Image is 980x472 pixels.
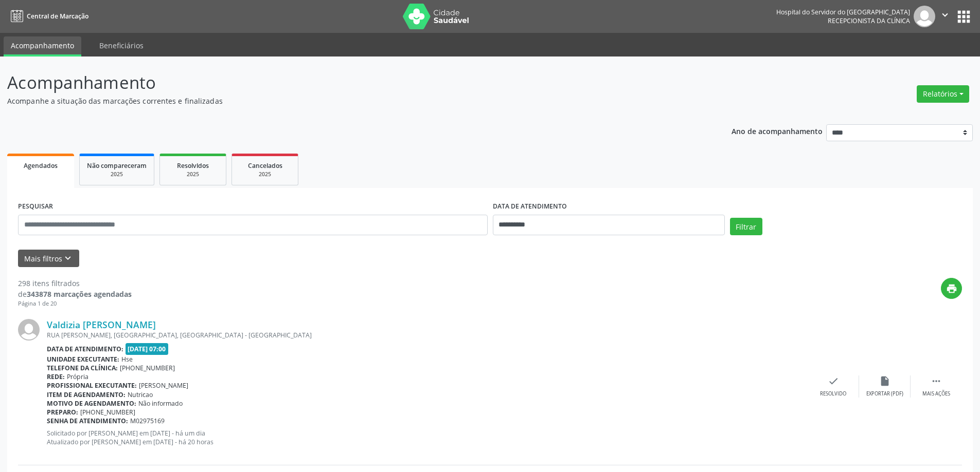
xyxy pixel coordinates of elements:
[47,390,126,399] b: Item de agendamento:
[18,199,53,215] label: PESQUISAR
[732,124,823,137] p: Ano de acompanhamento
[730,218,762,235] button: Filtrar
[248,161,282,170] span: Cancelados
[139,381,188,390] span: [PERSON_NAME]
[7,70,683,96] p: Acompanhamento
[18,250,79,268] button: Mais filtroskeyboard_arrow_down
[955,8,973,26] button: apps
[18,278,132,289] div: 298 itens filtrados
[18,319,40,341] img: img
[914,6,935,27] img: img
[87,171,147,178] div: 2025
[47,355,119,364] b: Unidade executante:
[935,6,955,27] button: 
[177,161,209,170] span: Resolvidos
[941,278,962,299] button: print
[138,399,183,408] span: Não informado
[167,171,219,178] div: 2025
[47,364,118,372] b: Telefone da clínica:
[126,343,169,355] span: [DATE] 07:00
[939,9,951,21] i: 
[866,390,903,398] div: Exportar (PDF)
[828,375,839,387] i: check
[7,8,88,25] a: Central de Marcação
[47,429,808,446] p: Solicitado por [PERSON_NAME] em [DATE] - há um dia Atualizado por [PERSON_NAME] em [DATE] - há 20...
[67,372,88,381] span: Própria
[922,390,950,398] div: Mais ações
[47,345,123,353] b: Data de atendimento:
[47,372,65,381] b: Rede:
[120,364,175,372] span: [PHONE_NUMBER]
[946,283,957,294] i: print
[128,390,153,399] span: Nutricao
[47,331,808,339] div: RUA [PERSON_NAME], [GEOGRAPHIC_DATA], [GEOGRAPHIC_DATA] - [GEOGRAPHIC_DATA]
[917,85,969,103] button: Relatórios
[828,16,910,25] span: Recepcionista da clínica
[18,289,132,299] div: de
[87,161,147,170] span: Não compareceram
[7,96,683,106] p: Acompanhe a situação das marcações correntes e finalizadas
[121,355,133,364] span: Hse
[130,417,165,425] span: M02975169
[931,375,942,387] i: 
[47,381,137,390] b: Profissional executante:
[47,399,136,408] b: Motivo de agendamento:
[879,375,890,387] i: insert_drive_file
[92,36,151,54] a: Beneficiários
[776,8,910,16] div: Hospital do Servidor do [GEOGRAPHIC_DATA]
[24,161,58,170] span: Agendados
[18,299,132,308] div: Página 1 de 20
[80,408,135,417] span: [PHONE_NUMBER]
[27,289,132,299] strong: 343878 marcações agendadas
[27,12,88,21] span: Central de Marcação
[47,417,128,425] b: Senha de atendimento:
[62,253,74,264] i: keyboard_arrow_down
[47,408,78,417] b: Preparo:
[4,36,81,56] a: Acompanhamento
[239,171,291,178] div: 2025
[47,319,156,330] a: Valdizia [PERSON_NAME]
[820,390,846,398] div: Resolvido
[493,199,567,215] label: DATA DE ATENDIMENTO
